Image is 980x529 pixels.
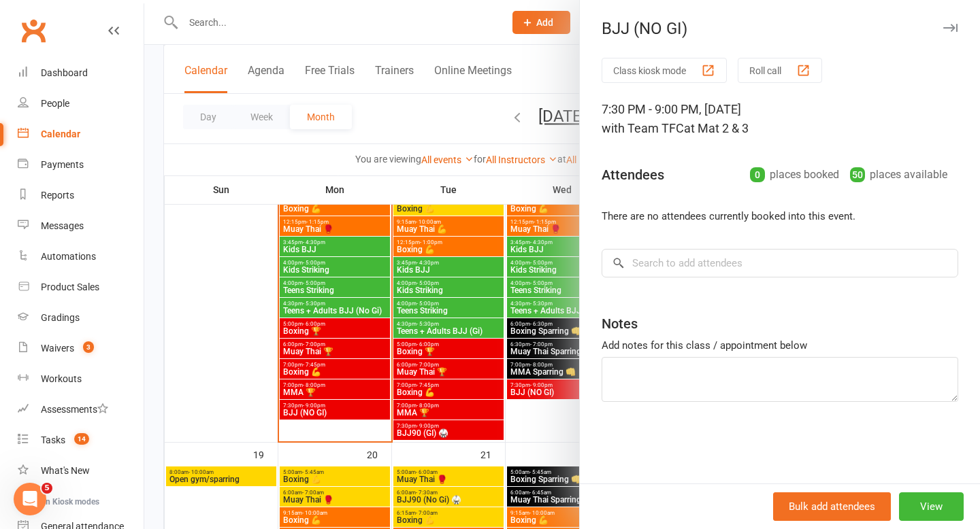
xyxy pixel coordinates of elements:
div: Assessments [41,404,108,415]
div: Notes [602,314,638,333]
a: People [18,88,144,119]
a: Reports [18,180,144,211]
div: BJJ (NO GI) [580,19,980,38]
div: Reports [41,190,74,201]
li: There are no attendees currently booked into this event. [602,208,958,224]
a: Product Sales [18,272,144,303]
div: Tasks [41,434,65,445]
span: at Mat 2 & 3 [684,121,749,135]
a: Payments [18,150,144,180]
button: Roll call [738,58,822,83]
div: Add notes for this class / appointment below [602,337,958,354]
span: 14 [74,433,89,445]
div: Waivers [41,343,74,354]
a: Tasks 14 [18,425,144,456]
div: Automations [41,251,96,262]
div: Calendar [41,129,80,139]
span: 3 [83,341,94,353]
div: 0 [750,167,765,182]
a: Automations [18,241,144,272]
a: Assessments [18,394,144,425]
a: Waivers 3 [18,333,144,364]
button: View [899,492,964,521]
a: Calendar [18,119,144,150]
div: 50 [850,167,865,182]
span: 5 [42,483,52,494]
a: What's New [18,456,144,486]
div: People [41,98,69,109]
button: Bulk add attendees [773,492,891,521]
input: Search to add attendees [602,249,958,277]
div: 7:30 PM - 9:00 PM, [DATE] [602,100,958,138]
a: Dashboard [18,58,144,88]
span: with Team TFC [602,121,684,135]
a: Workouts [18,364,144,394]
a: Gradings [18,303,144,333]
div: Messages [41,220,84,231]
iframe: Intercom live chat [14,483,46,515]
div: places available [850,165,947,184]
div: Gradings [41,312,80,323]
button: Class kiosk mode [602,58,727,83]
div: places booked [750,165,839,184]
div: Dashboard [41,67,88,78]
a: Clubworx [16,14,50,48]
div: Payments [41,159,84,170]
div: What's New [41,465,90,476]
div: Attendees [602,165,664,184]
div: Workouts [41,373,82,384]
a: Messages [18,211,144,241]
div: Product Sales [41,281,99,292]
